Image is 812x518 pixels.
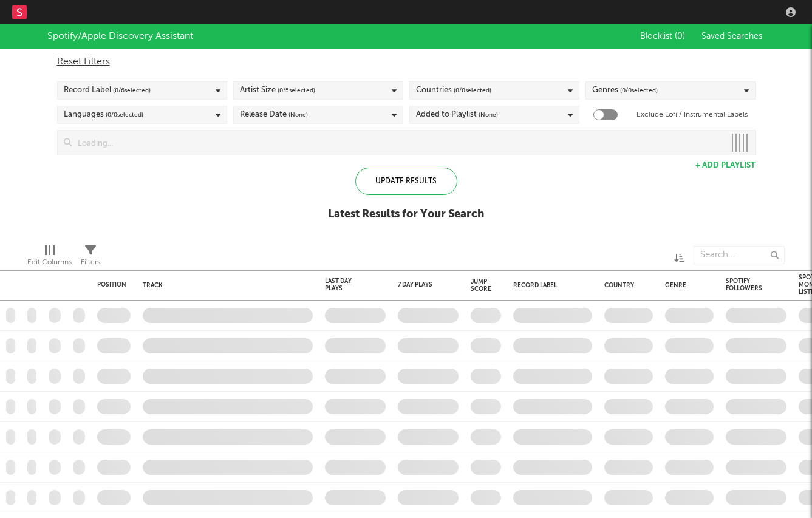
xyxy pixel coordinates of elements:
[592,83,658,98] div: Genres
[81,240,100,275] div: Filters
[640,32,685,41] span: Blocklist
[240,83,315,98] div: Artist Size
[328,207,484,222] div: Latest Results for Your Search
[64,83,151,98] div: Record Label
[278,83,315,98] span: ( 0 / 5 selected)
[698,32,765,41] button: Saved Searches
[695,162,756,169] button: + Add Playlist
[288,107,308,122] span: (None)
[694,246,785,264] input: Search...
[416,83,491,98] div: Countries
[620,83,658,98] span: ( 0 / 0 selected)
[240,107,308,122] div: Release Date
[454,83,491,98] span: ( 0 / 0 selected)
[355,168,457,195] div: Update Results
[604,282,647,289] div: Country
[47,29,193,44] div: Spotify/Apple Discovery Assistant
[416,107,498,122] div: Added to Playlist
[64,107,143,122] div: Languages
[636,107,748,122] label: Exclude Lofi / Instrumental Labels
[27,240,72,275] div: Edit Columns
[513,282,586,289] div: Record Label
[57,55,756,69] div: Reset Filters
[27,255,72,270] div: Edit Columns
[726,278,768,292] div: Spotify Followers
[72,131,725,155] input: Loading...
[81,255,100,270] div: Filters
[113,83,151,98] span: ( 0 / 6 selected)
[479,107,498,122] span: (None)
[325,278,367,292] div: Last Day Plays
[665,282,708,289] div: Genre
[675,32,685,41] span: ( 0 )
[701,32,765,41] span: Saved Searches
[106,107,143,122] span: ( 0 / 0 selected)
[398,281,440,288] div: 7 Day Plays
[97,281,126,288] div: Position
[471,278,491,293] div: Jump Score
[143,282,307,289] div: Track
